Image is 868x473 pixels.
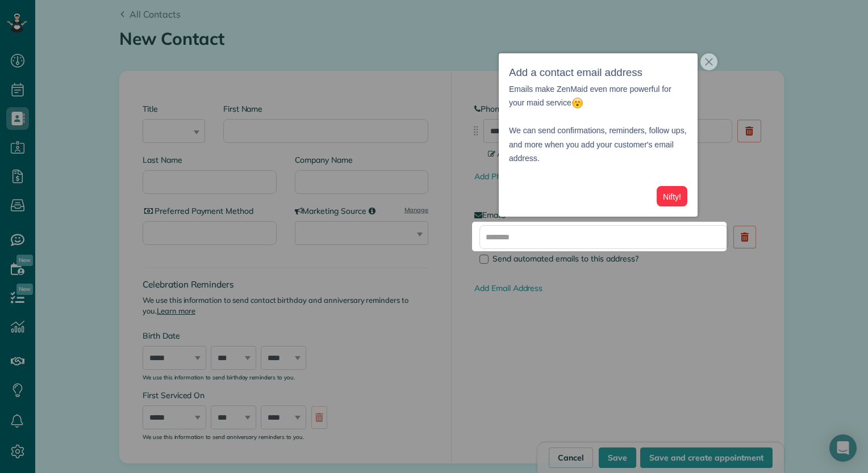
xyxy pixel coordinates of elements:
[499,53,698,217] div: Add a contact email addressEmails make ZenMaid even more powerful for your maid service We can se...
[509,110,687,166] p: We can send confirmations, reminders, follow ups, and more when you add your customer's email add...
[571,97,583,109] img: :open_mouth:
[509,64,687,82] h3: Add a contact email address
[509,82,687,110] p: Emails make ZenMaid even more powerful for your maid service
[700,53,717,70] button: close,
[657,186,687,207] button: Nifty!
